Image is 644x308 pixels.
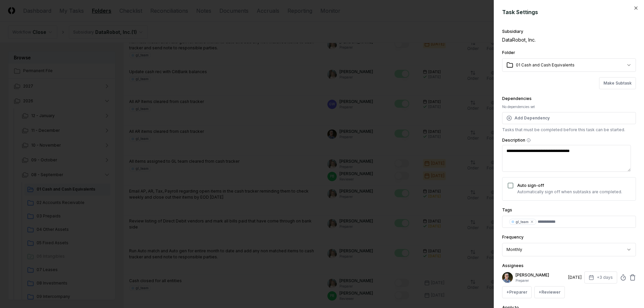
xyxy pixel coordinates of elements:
[502,263,524,268] label: Assignees
[502,235,524,240] label: Frequency
[517,189,622,195] p: Automatically sign off when subtasks are completed.
[599,77,636,89] button: Make Subtask
[502,96,532,101] label: Dependencies
[502,30,636,34] div: Subsidiary
[527,138,531,142] button: Description
[516,219,534,224] div: gl_team
[502,8,636,16] h2: Task Settings
[502,36,636,43] div: DataRobot, Inc.
[534,286,565,298] button: +Reviewer
[502,127,636,133] p: Tasks that must be completed before this task can be started.
[502,138,636,142] label: Description
[502,104,636,109] div: No dependencies set
[502,272,513,283] img: ACg8ocIKkWkSBt61NmUwqxQxRTOE9S1dAxJWMQCA-dosXduSGjW8Ryxq=s96-c
[516,272,566,278] p: [PERSON_NAME]
[502,50,515,55] label: Folder
[516,278,566,283] p: Preparer
[568,274,582,280] div: [DATE]
[502,112,636,124] button: Add Dependency
[584,271,617,284] button: +3 days
[502,286,532,298] button: +Preparer
[517,183,544,188] label: Auto sign-off
[502,207,512,212] label: Tags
